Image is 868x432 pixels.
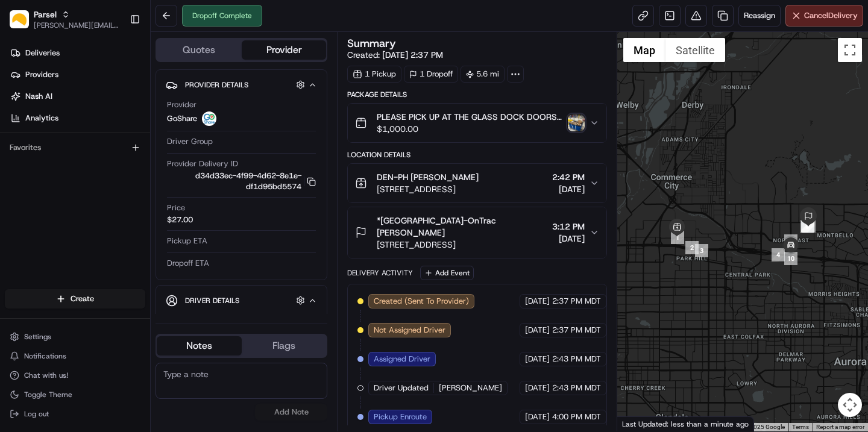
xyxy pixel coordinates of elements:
span: Assigned Driver [374,354,430,365]
span: Nash AI [25,91,52,102]
button: ParselParsel[PERSON_NAME][EMAIL_ADDRESS][PERSON_NAME][DOMAIN_NAME] [5,5,125,34]
span: Cancel Delivery [804,10,858,21]
button: Map camera controls [838,393,862,417]
span: Settings [24,332,51,342]
span: Pickup Enroute [374,412,427,422]
span: Dropoff ETA [167,258,209,269]
span: *[GEOGRAPHIC_DATA]-OnTrac [PERSON_NAME] [377,214,547,239]
span: Providers [25,69,58,80]
div: Location Details [347,150,606,160]
button: Reassign [738,5,781,27]
span: [STREET_ADDRESS] [377,239,547,251]
span: 2:42 PM [552,171,585,183]
button: [PERSON_NAME][EMAIL_ADDRESS][PERSON_NAME][DOMAIN_NAME] [34,20,120,30]
button: Notes [157,336,242,355]
span: Toggle Theme [24,390,72,399]
span: [STREET_ADDRESS] [377,183,479,195]
button: Parsel [34,8,57,20]
span: [DATE] 2:37 PM [382,49,443,60]
button: Toggle Theme [5,386,145,403]
button: Chat with us! [5,367,145,384]
span: [DATE] [525,412,550,422]
a: Providers [5,65,150,84]
span: $1,000.00 [377,123,562,135]
span: Chat with us! [24,371,68,380]
div: 6 [800,220,814,233]
span: [DATE] [525,296,550,307]
button: Notifications [5,348,145,365]
span: [DATE] [525,325,550,336]
button: Provider [242,40,327,60]
span: Create [71,293,94,304]
span: [DATE] [552,233,585,245]
span: Driver Updated [374,383,429,393]
span: [DATE] [525,383,550,393]
span: Provider [167,99,197,110]
span: [DATE] [552,183,585,195]
button: Log out [5,405,145,422]
a: Report a map error [816,424,864,430]
button: Show street map [623,38,665,62]
span: 4:00 PM MDT [552,412,601,422]
span: Created: [347,49,443,61]
div: 2 [685,241,699,254]
span: Analytics [25,113,58,124]
button: Create [5,289,145,308]
div: Package Details [347,90,606,99]
button: Add Event [420,266,474,280]
span: Provider Details [185,80,248,90]
span: [DATE] [525,354,550,365]
span: Deliveries [25,48,60,58]
a: Terms [792,424,809,430]
span: $27.00 [167,214,193,225]
img: Google [620,416,660,431]
span: Provider Delivery ID [167,158,238,169]
span: 3:12 PM [552,221,585,233]
button: Provider Details [166,75,317,95]
button: Flags [242,336,327,355]
span: Created (Sent To Provider) [374,296,469,307]
span: Pickup ETA [167,236,207,246]
span: 2:37 PM MDT [552,296,601,307]
div: 7 [802,219,816,233]
a: Nash AI [5,87,150,106]
span: Not Assigned Driver [374,325,445,336]
div: 3 [695,244,708,257]
span: DEN-PH [PERSON_NAME] [377,171,479,183]
h3: Summary [347,38,396,49]
span: Driver Details [185,296,239,305]
button: CancelDelivery [785,5,863,27]
button: d34d33ec-4f99-4d62-8e1e-df1d95bd5574 [167,171,316,192]
div: 5.6 mi [461,66,505,83]
span: Notifications [24,351,66,361]
div: Last Updated: less than a minute ago [617,416,754,431]
span: 2:43 PM MDT [552,354,601,365]
div: 10 [784,252,797,265]
button: *[GEOGRAPHIC_DATA]-OnTrac [PERSON_NAME][STREET_ADDRESS]3:12 PM[DATE] [348,207,606,258]
img: goshare_logo.png [202,111,216,126]
div: Delivery Activity [347,268,413,278]
div: 1 Pickup [347,66,401,83]
div: 1 [671,231,684,244]
div: 1 Dropoff [404,66,458,83]
button: Settings [5,328,145,345]
a: Analytics [5,108,150,128]
span: Driver Group [167,136,213,147]
a: Open this area in Google Maps (opens a new window) [620,416,660,431]
span: 2:37 PM MDT [552,325,601,336]
span: GoShare [167,113,197,124]
img: Parsel [10,10,29,29]
img: photo_proof_of_delivery image [568,114,585,131]
button: Driver Details [166,290,317,310]
a: Deliveries [5,43,150,63]
button: PLEASE PICK UP AT THE GLASS DOCK DOORS FACING [GEOGRAPHIC_DATA]$1,000.00photo_proof_of_delivery i... [348,104,606,142]
span: 2:43 PM MDT [552,383,601,393]
span: PLEASE PICK UP AT THE GLASS DOCK DOORS FACING [GEOGRAPHIC_DATA] [377,111,562,123]
span: Price [167,202,185,213]
span: [PERSON_NAME] [439,383,502,393]
button: Toggle fullscreen view [838,38,862,62]
span: Log out [24,409,49,419]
